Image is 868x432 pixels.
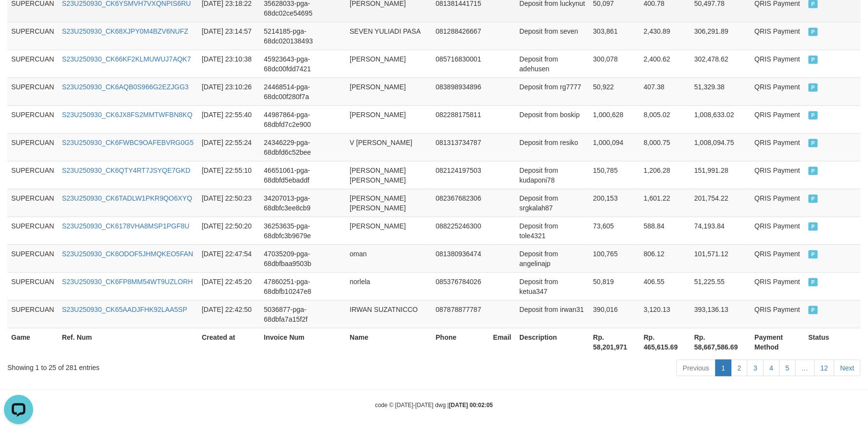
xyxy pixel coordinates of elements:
[62,27,188,35] a: S23U250930_CK68XJPY0M4BZV6NUFZ
[198,78,260,105] td: [DATE] 23:10:26
[432,161,489,189] td: 082124197503
[260,300,346,328] td: 5036877-pga-68dbfa7a15f2f
[809,111,818,120] span: PAID
[640,22,690,50] td: 2,430.89
[62,139,194,146] a: S23U250930_CK6FWBC9OAFEBVRG0G5
[750,217,804,245] td: QRIS Payment
[260,217,346,245] td: 36253635-pga-68dbfc3b9679e
[58,328,198,356] th: Ref. Num
[750,189,804,217] td: QRIS Payment
[834,360,861,376] a: Next
[346,105,432,133] td: [PERSON_NAME]
[809,223,818,231] span: PAID
[809,167,818,175] span: PAID
[640,189,690,217] td: 1,601.22
[346,189,432,217] td: [PERSON_NAME] [PERSON_NAME]
[7,22,58,50] td: SUPERCUAN
[62,55,191,63] a: S23U250930_CK66KF2KLMUWUJ7AQK7
[809,250,818,259] span: PAID
[640,217,690,245] td: 588.84
[432,50,489,78] td: 085716830001
[432,217,489,245] td: 088225246300
[795,360,815,376] a: …
[589,272,640,300] td: 50,819
[62,250,193,258] a: S23U250930_CK6ODOF5JHMQKEO5FAN
[747,360,764,376] a: 3
[7,300,58,328] td: SUPERCUAN
[809,139,818,147] span: PAID
[589,50,640,78] td: 300,078
[260,272,346,300] td: 47860251-pga-68dbfb10247e8
[515,105,589,133] td: Deposit from boskip
[7,245,58,272] td: SUPERCUAN
[640,78,690,105] td: 407.38
[7,78,58,105] td: SUPERCUAN
[198,300,260,328] td: [DATE] 22:42:50
[809,28,818,36] span: PAID
[7,50,58,78] td: SUPERCUAN
[690,328,751,356] th: Rp. 58,667,586.69
[432,300,489,328] td: 087878877787
[750,78,804,105] td: QRIS Payment
[589,189,640,217] td: 200,153
[346,78,432,105] td: [PERSON_NAME]
[809,278,818,287] span: PAID
[750,50,804,78] td: QRIS Payment
[432,22,489,50] td: 081288426667
[198,105,260,133] td: [DATE] 22:55:40
[750,245,804,272] td: QRIS Payment
[690,245,751,272] td: 101,571.12
[432,245,489,272] td: 081380936474
[432,189,489,217] td: 082367682306
[62,111,193,119] a: S23U250930_CK6JX8FS2MMTWFBN8KQ
[640,161,690,189] td: 1,206.28
[515,22,589,50] td: Deposit from seven
[449,402,493,409] strong: [DATE] 00:02:05
[809,306,818,314] span: PAID
[589,161,640,189] td: 150,785
[346,50,432,78] td: [PERSON_NAME]
[260,50,346,78] td: 45923643-pga-68dc00fdd7421
[809,83,818,92] span: PAID
[432,78,489,105] td: 083898934896
[814,360,835,376] a: 12
[198,217,260,245] td: [DATE] 22:50:20
[4,4,33,33] button: Open LiveChat chat widget
[62,194,192,202] a: S23U250930_CK6TADLW1PKR9QO6XYQ
[589,22,640,50] td: 303,861
[260,245,346,272] td: 47035209-pga-68dbfbaa9503b
[640,272,690,300] td: 406.55
[346,22,432,50] td: SEVEN YULIADI PASA
[640,300,690,328] td: 3,120.13
[515,50,589,78] td: Deposit from adehusen
[432,105,489,133] td: 082288175811
[589,78,640,105] td: 50,922
[515,300,589,328] td: Deposit from irwan31
[690,133,751,161] td: 1,008,094.75
[346,300,432,328] td: IRWAN SUZATNICCO
[690,272,751,300] td: 51,225.55
[346,328,432,356] th: Name
[715,360,732,376] a: 1
[589,245,640,272] td: 100,765
[198,245,260,272] td: [DATE] 22:47:54
[750,22,804,50] td: QRIS Payment
[809,195,818,203] span: PAID
[62,83,189,91] a: S23U250930_CK6AQB0S966G2EZJGG3
[589,300,640,328] td: 390,016
[589,133,640,161] td: 1,000,094
[690,50,751,78] td: 302,478.62
[7,161,58,189] td: SUPERCUAN
[260,133,346,161] td: 24346229-pga-68dbfd6c52bee
[260,105,346,133] td: 44987864-pga-68dbfd7c2e900
[7,272,58,300] td: SUPERCUAN
[515,78,589,105] td: Deposit from rg7777
[515,272,589,300] td: Deposit from ketua347
[640,50,690,78] td: 2,400.62
[198,22,260,50] td: [DATE] 23:14:57
[779,360,796,376] a: 5
[690,161,751,189] td: 151,991.28
[260,78,346,105] td: 24468514-pga-68dc00f280f7a
[198,133,260,161] td: [DATE] 22:55:24
[7,359,355,372] div: Showing 1 to 25 of 281 entries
